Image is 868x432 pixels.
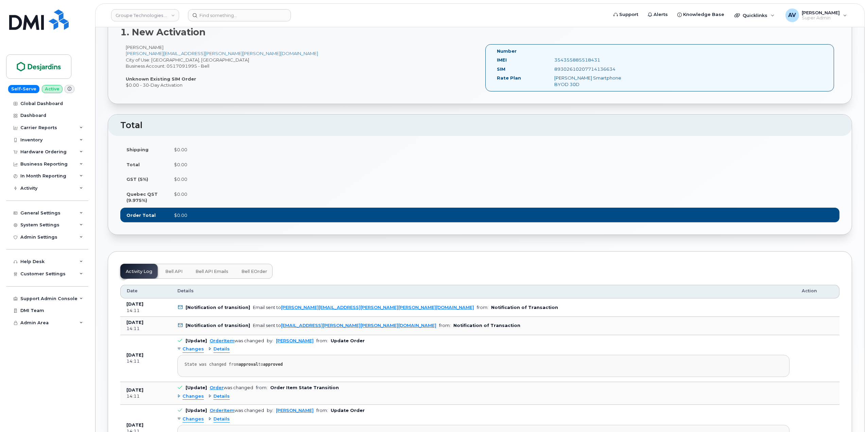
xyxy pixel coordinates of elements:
[183,346,204,352] span: Changes
[609,8,643,21] a: Support
[643,8,673,21] a: Alerts
[210,338,264,343] div: was changed
[497,75,521,81] label: Rate Plan
[126,76,196,82] strong: Unknown Existing SIM Order
[126,422,143,428] b: [DATE]
[802,10,840,15] span: [PERSON_NAME]
[174,191,187,197] span: $0.00
[126,146,149,153] label: Shipping
[126,320,143,325] b: [DATE]
[126,358,165,364] div: 14:11
[186,338,207,343] b: [Update]
[654,11,668,18] span: Alerts
[127,288,138,294] span: Date
[281,323,436,328] a: [EMAIL_ADDRESS][PERSON_NAME][PERSON_NAME][DOMAIN_NAME]
[183,393,204,400] span: Changes
[549,57,629,63] div: 354355885518431
[126,191,162,204] label: Quebec QST (9.975%)
[210,408,264,413] div: was changed
[174,162,187,167] span: $0.00
[331,338,365,343] b: Update Order
[267,338,273,343] span: by:
[730,8,779,22] div: Quicklinks
[267,408,273,413] span: by:
[331,408,365,413] b: Update Order
[195,269,228,274] span: Bell API Emails
[126,51,318,56] a: [PERSON_NAME][EMAIL_ADDRESS][PERSON_NAME][PERSON_NAME][DOMAIN_NAME]
[210,338,235,343] a: OrderItem
[213,393,230,400] span: Details
[497,48,517,54] label: Number
[174,212,187,218] span: $0.00
[126,352,143,358] b: [DATE]
[186,385,207,390] b: [Update]
[256,385,267,390] span: from:
[126,326,165,332] div: 14:11
[126,301,143,307] b: [DATE]
[781,8,852,22] div: Artem Volkov
[186,408,207,413] b: [Update]
[120,27,206,38] strong: 1. New Activation
[213,416,230,422] span: Details
[126,161,140,168] label: Total
[165,269,183,274] span: Bell API
[126,176,148,183] label: GST (5%)
[788,11,796,19] span: AV
[126,393,165,399] div: 14:11
[549,66,629,72] div: 89302610207714136634
[796,285,839,298] th: Action
[177,288,194,294] span: Details
[316,338,328,343] span: from:
[673,8,729,21] a: Knowledge Base
[126,387,143,393] b: [DATE]
[188,9,291,21] input: Find something...
[743,13,767,18] span: Quicklinks
[549,75,629,87] div: [PERSON_NAME] Smartphone BYOD 30D
[111,9,179,21] a: Groupe Technologies Desjardins
[174,147,187,152] span: $0.00
[497,66,505,72] label: SIM
[270,385,339,390] b: Order Item State Transition
[683,11,724,18] span: Knowledge Base
[276,338,314,343] a: [PERSON_NAME]
[316,408,328,413] span: from:
[497,57,507,63] label: IMEI
[276,408,314,413] a: [PERSON_NAME]
[239,362,258,367] strong: approval
[210,385,253,390] div: was changed
[120,121,839,130] h2: Total
[253,323,436,328] div: Email sent to
[126,212,156,219] label: Order Total
[453,323,520,328] b: Notification of Transaction
[186,323,250,328] b: [Notification of transition]
[185,362,782,367] div: State was changed from to
[186,305,250,310] b: [Notification of transition]
[213,346,230,352] span: Details
[491,305,558,310] b: Notification of Transaction
[210,385,224,390] a: Order
[619,11,638,18] span: Support
[439,323,451,328] span: from:
[802,15,840,21] span: Super Admin
[174,176,187,182] span: $0.00
[120,44,480,88] div: [PERSON_NAME] City of Use: [GEOGRAPHIC_DATA], [GEOGRAPHIC_DATA] Business Account: 0517091995 - Be...
[241,269,267,274] span: Bell eOrder
[281,305,474,310] a: [PERSON_NAME][EMAIL_ADDRESS][PERSON_NAME][PERSON_NAME][DOMAIN_NAME]
[126,308,165,314] div: 14:11
[263,362,283,367] strong: approved
[210,408,235,413] a: OrderItem
[253,305,474,310] div: Email sent to
[183,416,204,422] span: Changes
[477,305,488,310] span: from:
